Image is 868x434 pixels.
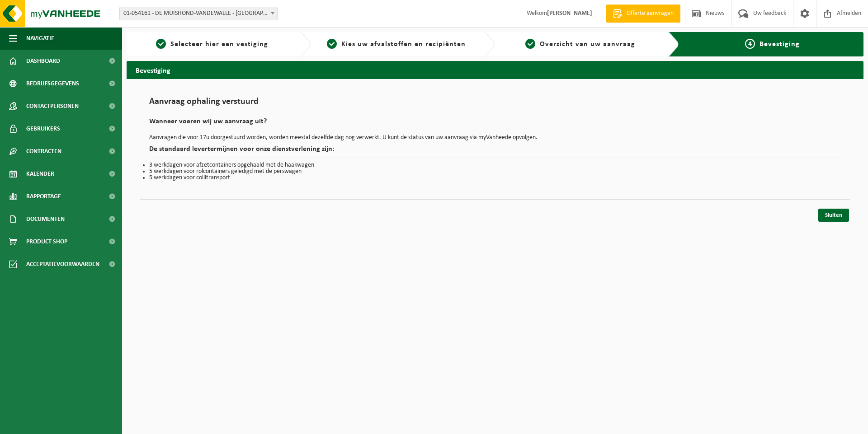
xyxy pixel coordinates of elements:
[26,208,65,230] span: Documenten
[540,41,635,48] span: Overzicht van uw aanvraag
[149,145,841,158] h2: De standaard levertermijnen voor onze dienstverlening zijn:
[149,97,841,111] h1: Aanvraag ophaling verstuurd
[26,27,54,50] span: Navigatie
[525,39,535,49] span: 3
[26,72,79,95] span: Bedrijfsgegevens
[327,39,337,49] span: 2
[547,10,592,17] strong: [PERSON_NAME]
[26,230,67,253] span: Product Shop
[26,95,79,117] span: Contactpersonen
[500,39,661,50] a: 3Overzicht van uw aanvraag
[341,41,466,48] span: Kies uw afvalstoffen en recipiënten
[624,9,676,18] span: Offerte aanvragen
[606,5,680,23] a: Offerte aanvragen
[26,50,60,72] span: Dashboard
[316,39,477,50] a: 2Kies uw afvalstoffen en recipiënten
[26,117,60,140] span: Gebruikers
[131,39,293,50] a: 1Selecteer hier een vestiging
[745,39,755,49] span: 4
[119,7,278,20] span: 01-054161 - DE MUISHOND-VANDEWALLE - SINT-DENIJS
[26,253,99,275] span: Acceptatievoorwaarden
[156,39,166,49] span: 1
[149,135,841,141] p: Aanvragen die voor 17u doorgestuurd worden, worden meestal dezelfde dag nog verwerkt. U kunt de s...
[149,118,841,130] h2: Wanneer voeren wij uw aanvraag uit?
[26,163,54,185] span: Kalender
[127,61,863,79] h2: Bevestiging
[170,41,268,48] span: Selecteer hier een vestiging
[149,175,841,181] li: 5 werkdagen voor collitransport
[818,209,849,222] a: Sluiten
[149,162,841,168] li: 3 werkdagen voor afzetcontainers opgehaald met de haakwagen
[149,168,841,175] li: 5 werkdagen voor rolcontainers geledigd met de perswagen
[759,41,800,48] span: Bevestiging
[120,7,277,20] span: 01-054161 - DE MUISHOND-VANDEWALLE - SINT-DENIJS
[26,185,61,208] span: Rapportage
[26,140,61,163] span: Contracten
